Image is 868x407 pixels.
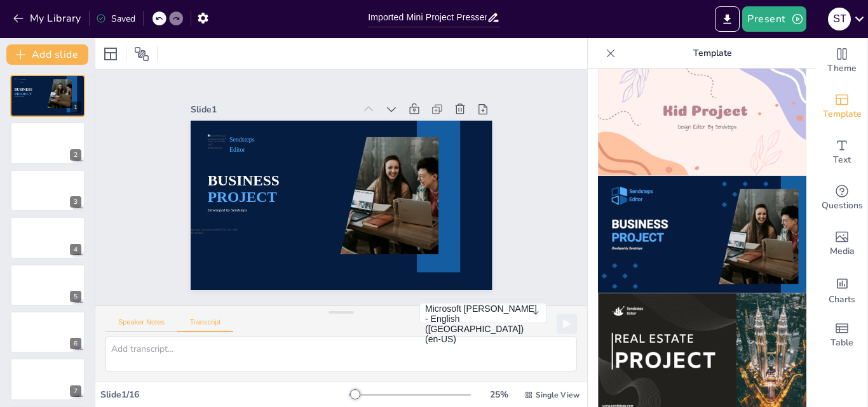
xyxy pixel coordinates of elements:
[10,170,85,211] div: 3
[817,312,867,358] div: Add a table
[70,291,81,302] div: 5
[536,390,580,400] span: Single View
[10,264,85,306] div: 5
[484,389,514,401] div: 25 %
[827,62,857,76] span: Theme
[823,107,862,121] span: Template
[817,84,867,130] div: Add ready made slides
[817,130,867,175] div: Add text boxes
[96,13,135,25] div: Saved
[742,6,806,32] button: Present
[829,293,855,307] span: Charts
[621,38,804,69] p: Template
[234,228,254,252] span: Sendsteps
[10,217,85,258] div: 4
[20,79,26,81] span: Sendsteps
[828,8,851,30] div: S T
[177,318,234,332] button: Transcript
[419,303,546,323] button: Microsoft [PERSON_NAME] - English ([GEOGRAPHIC_DATA]) (en-US)
[70,149,81,161] div: 2
[10,358,85,400] div: 7
[184,127,290,267] div: Slide 1
[831,336,853,350] span: Table
[15,88,32,91] span: BUSINESS
[10,311,85,353] div: 6
[817,38,867,84] div: Change the overall theme
[70,385,81,397] div: 7
[70,244,81,255] div: 4
[6,44,88,65] button: Add slide
[10,8,86,29] button: My Library
[817,175,867,221] div: Get real-time input from your audience
[100,389,349,401] div: Slide 1 / 16
[263,240,317,306] span: PROJECT
[828,6,851,32] button: S T
[822,199,863,213] span: Questions
[15,97,24,98] span: Developed by Sendsteps
[557,314,577,334] button: Play
[70,102,81,113] div: 1
[830,244,855,258] span: Media
[598,58,806,176] img: thumb-9.png
[817,221,867,267] div: Add images, graphics, shapes or video
[279,276,306,310] span: Developed by Sendsteps
[70,338,81,349] div: 6
[134,46,149,62] span: Position
[817,267,867,312] div: Add charts and graphs
[20,81,24,83] span: Editor
[10,75,85,117] div: 1
[105,318,177,332] button: Speaker Notes
[250,229,306,297] span: BUSINESS
[833,153,851,167] span: Text
[10,122,85,164] div: 2
[70,196,81,208] div: 3
[15,92,32,96] span: PROJECT
[241,241,256,258] span: Editor
[598,176,806,293] img: thumb-10.png
[368,8,487,27] input: Insert title
[100,44,121,64] div: Layout
[715,6,740,32] button: Export to PowerPoint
